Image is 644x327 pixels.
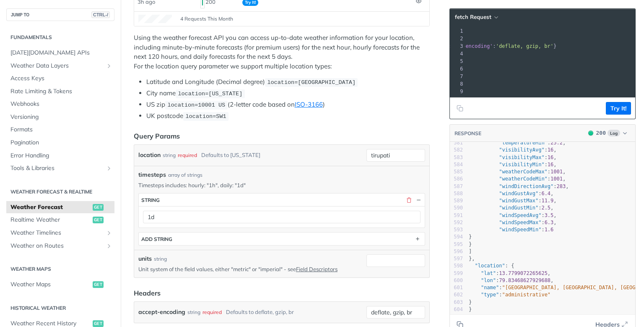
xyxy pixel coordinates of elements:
button: Try It! [606,102,631,115]
span: 2.5 [541,205,551,211]
span: Pagination [10,139,112,147]
button: RESPONSE [454,129,482,138]
span: Webhooks [10,100,112,108]
div: 1 [450,27,465,35]
span: Weather Timelines [10,229,104,237]
button: Show subpages for Weather on Routes [106,243,112,249]
span: 'accept-encoding' [441,43,493,49]
span: } [469,234,472,240]
h2: Weather Forecast & realtime [6,188,114,196]
a: [DATE][DOMAIN_NAME] APIs [6,47,114,59]
div: 8 [450,80,465,88]
span: 4 Requests This Month [180,15,233,23]
span: location=10001 US [167,102,225,108]
span: 16 [548,154,553,160]
div: Query Params [134,131,180,141]
div: 588 [450,190,463,197]
span: get [93,320,104,327]
span: location=SW1 [185,113,226,120]
span: : [469,292,551,298]
span: "lon" [481,277,496,283]
span: } [469,241,472,247]
span: 79.83468627929688 [499,277,551,283]
span: location=[US_STATE] [178,91,242,97]
button: Copy to clipboard [454,102,466,115]
span: "windGustAvg" [499,191,538,196]
div: 603 [450,299,463,306]
div: 591 [450,212,463,219]
span: "weatherCodeMax" [499,169,548,175]
div: 589 [450,197,463,204]
div: 7 [450,73,465,80]
a: Webhooks [6,98,114,110]
span: 16 [548,162,553,167]
span: 11.9 [541,198,553,204]
button: Hide [415,196,422,204]
span: "type" [481,292,499,298]
span: get [93,281,104,288]
span: 1001 [551,176,563,182]
div: 593 [450,226,463,233]
button: Show subpages for Tools & Libraries [106,165,112,172]
div: 590 [450,204,463,212]
a: Weather TimelinesShow subpages for Weather Timelines [6,227,114,239]
span: "windDirectionAvg" [499,183,553,189]
span: "windGustMin" [499,205,538,211]
span: : , [469,162,557,167]
div: required [178,149,197,161]
div: string [154,255,167,263]
span: Weather Forecast [10,203,91,212]
span: "windSpeedMin" [499,227,541,233]
div: 604 [450,306,463,313]
p: Unit system of the field values, either "metric" or "imperial" - see [138,265,363,273]
div: 2 [450,35,465,42]
label: units [138,254,152,263]
div: 597 [450,255,463,262]
span: Weather on Routes [10,242,104,250]
span: 1001 [551,169,563,175]
div: 3 [450,42,465,50]
span: : [469,227,553,233]
span: 13.7799072265625 [499,270,548,276]
div: array of strings [168,171,203,179]
div: 601 [450,284,463,291]
span: "lat" [481,270,496,276]
button: Delete [405,196,413,204]
div: 582 [450,146,463,154]
span: }, [469,256,475,262]
span: "windGustMax" [499,198,538,204]
span: 25.2 [551,140,563,146]
a: Weather Mapsget [6,278,114,291]
span: fetch Request [455,13,491,21]
div: 584 [450,161,463,168]
div: ADD string [141,236,172,242]
span: [DATE][DOMAIN_NAME] APIs [10,49,112,57]
span: 'deflate, gzip, br' [496,43,553,49]
span: : , [469,176,566,182]
button: fetch Request [452,13,501,21]
span: "temperatureMin" [499,140,548,146]
span: 6.4 [541,191,551,196]
button: Show subpages for Weather Timelines [106,230,112,236]
div: Defaults to [US_STATE] [201,149,260,161]
span: 1.6 [545,227,554,233]
div: 594 [450,233,463,241]
span: Access Keys [10,74,112,83]
span: "name" [481,285,499,290]
span: : , [469,277,553,283]
div: 599 [450,270,463,277]
div: required [203,306,222,318]
div: 581 [450,139,463,146]
li: UK postcode [146,111,430,121]
a: Weather Forecastget [6,201,114,214]
a: Versioning [6,111,114,123]
span: Weather Maps [10,280,91,289]
span: Tools & Libraries [10,164,104,173]
div: 4 [450,50,465,58]
label: accept-encoding [138,306,185,318]
canvas: Line Graph [138,15,172,23]
span: : , [469,183,569,189]
p: Using the weather forecast API you can access up-to-date weather information for your location, i... [134,33,430,71]
div: 585 [450,168,463,175]
span: : , [469,169,566,175]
